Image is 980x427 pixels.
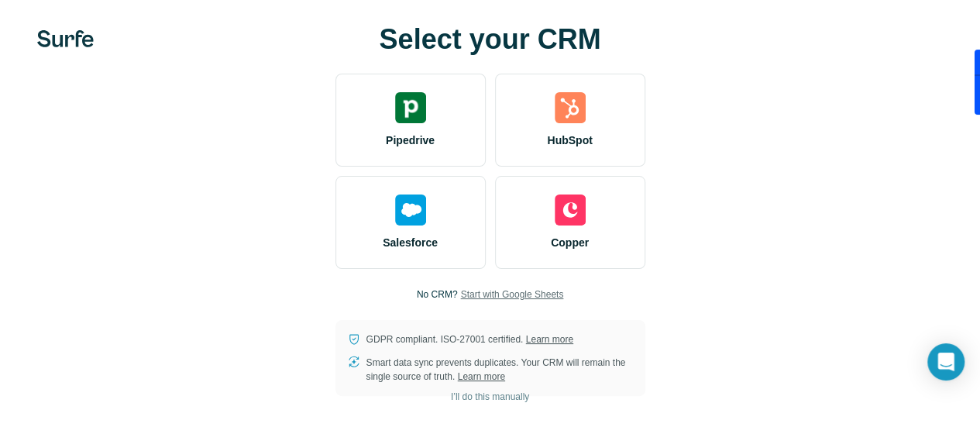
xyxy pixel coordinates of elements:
img: pipedrive's logo [395,92,426,123]
span: Copper [551,235,589,250]
a: Learn more [458,371,505,382]
h1: Select your CRM [335,24,645,55]
a: Learn more [526,334,573,345]
span: HubSpot [547,133,592,148]
p: GDPR compliant. ISO-27001 certified. [366,332,573,346]
span: I’ll do this manually [451,390,529,404]
span: Pipedrive [386,133,435,148]
p: No CRM? [417,288,458,301]
div: Open Intercom Messenger [927,343,965,381]
img: Surfe's logo [37,30,94,47]
img: salesforce's logo [395,195,426,226]
span: Salesforce [383,235,438,250]
p: Smart data sync prevents duplicates. Your CRM will remain the single source of truth. [366,356,633,384]
button: Start with Google Sheets [460,288,563,301]
img: copper's logo [555,195,586,226]
button: I’ll do this manually [440,385,540,408]
img: hubspot's logo [555,92,586,123]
